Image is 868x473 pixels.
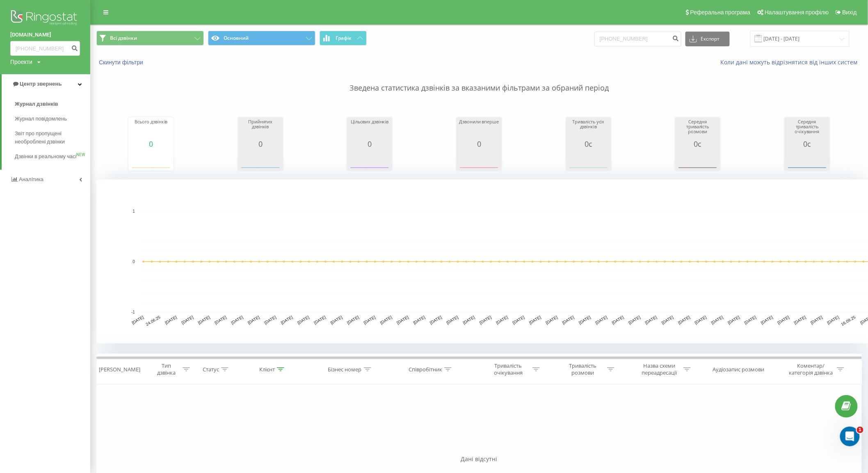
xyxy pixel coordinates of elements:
[568,119,609,140] div: Тривалість усіх дзвінків
[110,35,137,41] span: Всі дзвінки
[611,315,625,325] text: [DATE]
[841,315,857,327] text: 16.09.25
[164,315,178,325] text: [DATE]
[429,315,443,325] text: [DATE]
[628,315,642,325] text: [DATE]
[259,366,275,373] div: Клієнт
[10,8,80,29] img: Ringostat logo
[208,31,315,45] button: Основний
[349,140,390,148] div: 0
[459,140,500,148] div: 0
[396,315,409,325] text: [DATE]
[15,126,90,149] a: Звіт про пропущені необроблені дзвінки
[181,315,194,325] text: [DATE]
[363,315,377,325] text: [DATE]
[379,315,393,325] text: [DATE]
[744,315,757,325] text: [DATE]
[131,315,145,325] text: [DATE]
[131,310,135,314] text: -1
[677,119,718,140] div: Середня тривалість розмови
[528,315,542,325] text: [DATE]
[568,140,609,148] div: 0с
[810,315,824,325] text: [DATE]
[487,362,530,376] div: Тривалість очікування
[568,148,609,173] svg: A chart.
[263,315,277,325] text: [DATE]
[96,455,862,463] div: Дані відсутні
[827,315,840,325] text: [DATE]
[413,315,426,325] text: [DATE]
[297,315,310,325] text: [DATE]
[328,366,362,373] div: Бізнес номер
[727,315,741,325] text: [DATE]
[96,66,862,93] p: Зведена статистика дзвінків за вказаними фільтрами за обраний період
[240,148,281,173] svg: A chart.
[787,148,828,173] svg: A chart.
[787,362,835,376] div: Коментар/категорія дзвінка
[240,140,281,148] div: 0
[96,59,147,66] button: Скинути фільтри
[130,140,171,148] div: 0
[459,148,500,173] div: A chart.
[840,427,860,446] iframe: Intercom live chat
[2,74,90,94] a: Центр звернень
[594,32,681,46] input: Пошук за номером
[561,362,605,376] div: Тривалість розмови
[694,315,708,325] text: [DATE]
[132,259,135,264] text: 0
[462,315,476,325] text: [DATE]
[320,31,367,45] button: Графік
[512,315,525,325] text: [DATE]
[760,315,774,325] text: [DATE]
[20,81,62,87] span: Центр звернень
[132,209,135,214] text: 1
[637,362,681,376] div: Назва схеми переадресації
[349,119,390,140] div: Цільових дзвінків
[99,366,140,373] div: [PERSON_NAME]
[765,9,829,16] span: Налаштування профілю
[678,315,691,325] text: [DATE]
[578,315,592,325] text: [DATE]
[130,119,171,140] div: Всього дзвінків
[15,152,76,161] span: Дзвінки в реальному часі
[19,176,43,182] span: Аналiтика
[15,149,90,164] a: Дзвінки в реальному часіNEW
[713,366,765,373] div: Аудіозапис розмови
[152,362,181,376] div: Тип дзвінка
[10,41,80,56] input: Пошук за номером
[10,31,80,39] a: [DOMAIN_NAME]
[15,100,58,108] span: Журнал дзвінків
[690,9,751,16] span: Реферальна програма
[15,130,86,146] span: Звіт про пропущені необроблені дзвінки
[346,315,360,325] text: [DATE]
[777,315,790,325] text: [DATE]
[446,315,459,325] text: [DATE]
[459,119,500,140] div: Дзвонили вперше
[96,31,204,45] button: Всі дзвінки
[336,35,352,41] span: Графік
[349,148,390,173] svg: A chart.
[787,119,828,140] div: Середня тривалість очікування
[677,148,718,173] svg: A chart.
[231,315,244,325] text: [DATE]
[203,366,219,373] div: Статус
[787,140,828,148] div: 0с
[330,315,343,325] text: [DATE]
[661,315,674,325] text: [DATE]
[247,315,260,325] text: [DATE]
[130,148,171,173] svg: A chart.
[145,315,161,327] text: 24.06.25
[545,315,559,325] text: [DATE]
[15,97,90,111] a: Журнал дзвінків
[595,315,608,325] text: [DATE]
[710,315,724,325] text: [DATE]
[721,58,862,66] a: Коли дані можуть відрізнятися вiд інших систем
[15,111,90,126] a: Журнал повідомлень
[677,140,718,148] div: 0с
